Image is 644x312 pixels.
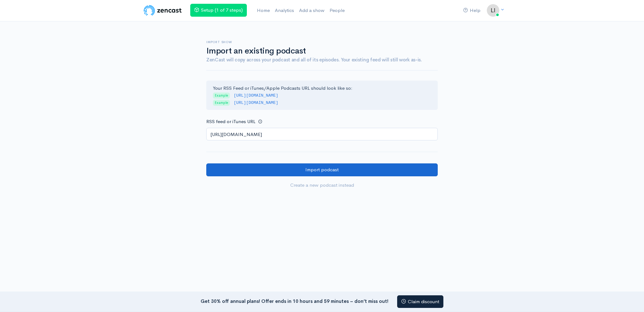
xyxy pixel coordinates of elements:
img: ZenCast Logo [143,4,183,17]
h1: Import an existing podcast [206,47,438,56]
h6: Import show [206,40,438,44]
span: Example [213,100,230,106]
a: Help [461,4,483,17]
a: Claim discount [397,295,443,308]
a: Setup (1 of 7 steps) [190,4,247,17]
span: Example [213,93,230,99]
input: Import podcast [206,163,438,176]
h4: ZenCast will copy across your podcast and all of its episodes. Your existing feed will still work... [206,57,438,63]
a: People [327,4,347,17]
a: Add a show [297,4,327,17]
label: RSS feed or iTunes URL [206,118,255,125]
code: [URL][DOMAIN_NAME] [234,93,278,98]
code: [URL][DOMAIN_NAME] [234,100,278,105]
input: http://your-podcast.com/rss [206,128,438,141]
a: Home [254,4,272,17]
a: Create a new podcast instead [206,179,438,192]
strong: Get 30% off annual plans! Offer ends in 10 hours and 59 minutes – don’t miss out! [201,298,388,304]
div: Your RSS Feed or iTunes/Apple Podcasts URL should look like so: [206,81,438,110]
a: Analytics [272,4,297,17]
img: ... [487,4,499,17]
